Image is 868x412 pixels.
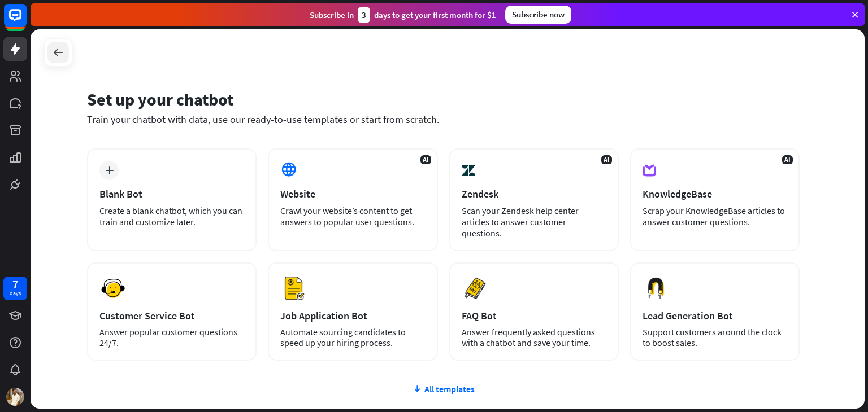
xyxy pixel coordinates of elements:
[99,327,244,348] div: Answer popular customer questions 24/7.
[601,155,612,164] span: AI
[310,7,496,23] div: Subscribe in days to get your first month for $1
[358,7,370,23] div: 3
[87,383,800,395] div: All templates
[462,187,606,200] div: Zendesk
[643,309,787,322] div: Lead Generation Bot
[462,309,606,322] div: FAQ Bot
[99,205,244,227] div: Create a blank chatbot, which you can train and customize later.
[87,113,800,126] div: Train your chatbot with data, use our ready-to-use templates or start from scratch.
[643,205,787,227] div: Scrap your KnowledgeBase articles to answer customer questions.
[12,279,18,290] div: 7
[10,290,21,297] div: days
[99,187,244,200] div: Blank Bot
[9,5,43,38] button: Open LiveChat chat widget
[87,89,800,110] div: Set up your chatbot
[643,327,787,348] div: Support customers around the clock to boost sales.
[643,187,787,200] div: KnowledgeBase
[99,309,244,322] div: Customer Service Bot
[280,327,425,348] div: Automate sourcing candidates to speed up your hiring process.
[782,155,793,164] span: AI
[420,155,431,164] span: AI
[105,166,114,174] i: plus
[462,205,606,239] div: Scan your Zendesk help center articles to answer customer questions.
[505,6,571,24] div: Subscribe now
[3,277,27,300] a: 7 days
[280,187,425,200] div: Website
[280,205,425,227] div: Crawl your website’s content to get answers to popular user questions.
[462,327,606,348] div: Answer frequently asked questions with a chatbot and save your time.
[280,309,425,322] div: Job Application Bot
